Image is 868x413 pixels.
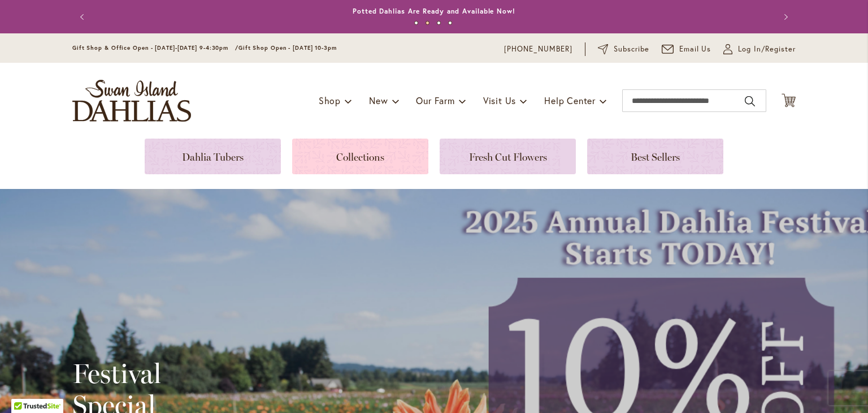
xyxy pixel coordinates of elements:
span: Shop [319,94,341,106]
span: Gift Shop Open - [DATE] 10-3pm [238,44,337,51]
span: Help Center [544,94,596,106]
span: Gift Shop & Office Open - [DATE]-[DATE] 9-4:30pm / [72,44,238,51]
button: Previous [72,6,95,28]
a: Log In/Register [723,44,796,55]
a: Potted Dahlias Are Ready and Available Now! [353,7,515,15]
button: 3 of 4 [437,21,441,25]
span: Visit Us [483,94,516,106]
span: Log In/Register [738,44,796,55]
a: Subscribe [598,44,649,55]
span: New [369,94,388,106]
button: 1 of 4 [414,21,418,25]
a: Email Us [662,44,711,55]
button: 2 of 4 [426,21,429,25]
button: 4 of 4 [448,21,452,25]
a: [PHONE_NUMBER] [504,44,572,55]
span: Email Us [679,44,711,55]
span: Our Farm [416,94,454,106]
span: Subscribe [614,44,649,55]
button: Next [773,6,796,28]
a: store logo [72,80,191,122]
